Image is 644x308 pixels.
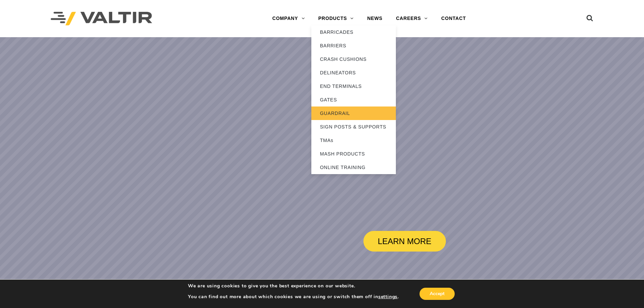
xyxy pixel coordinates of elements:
a: ONLINE TRAINING [311,161,396,174]
a: GATES [311,93,396,106]
a: NEWS [360,12,389,25]
p: You can find out more about which cookies we are using or switch them off in . [188,294,399,300]
a: END TERMINALS [311,79,396,93]
a: BARRICADES [311,25,396,39]
a: GUARDRAIL [311,106,396,120]
a: TMAs [311,134,396,147]
a: CRASH CUSHIONS [311,52,396,66]
a: SIGN POSTS & SUPPORTS [311,120,396,134]
p: We are using cookies to give you the best experience on our website. [188,283,399,289]
img: Valtir [51,12,152,26]
a: BARRIERS [311,39,396,52]
a: PRODUCTS [311,12,360,25]
button: Accept [420,288,455,300]
a: DELINEATORS [311,66,396,79]
a: MASH PRODUCTS [311,147,396,161]
a: CAREERS [389,12,434,25]
a: LEARN MORE [363,231,446,252]
button: settings [378,294,398,300]
a: CONTACT [434,12,473,25]
a: COMPANY [265,12,311,25]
